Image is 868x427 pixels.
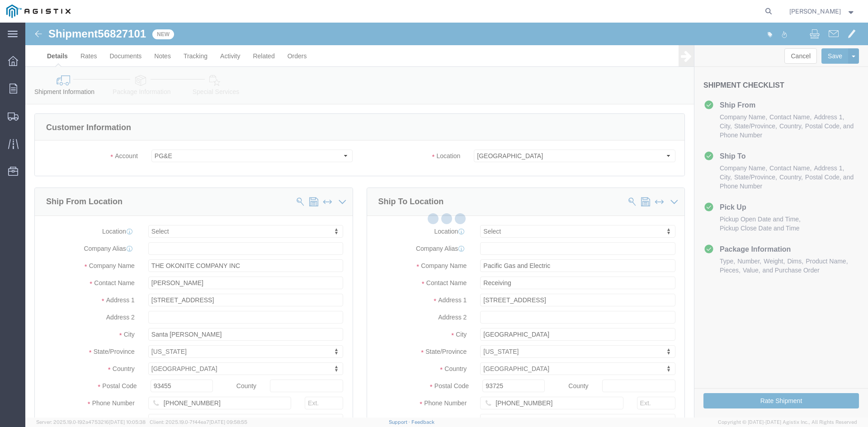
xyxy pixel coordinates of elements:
[109,419,146,425] span: [DATE] 10:05:38
[209,419,247,425] span: [DATE] 09:58:55
[718,418,857,426] span: Copyright © [DATE]-[DATE] Agistix Inc., All Rights Reserved
[411,419,434,425] a: Feedback
[789,6,856,17] button: [PERSON_NAME]
[789,6,841,16] span: Mario Castellanos
[150,419,247,425] span: Client: 2025.19.0-7f44ea7
[6,5,71,18] img: logo
[36,419,146,425] span: Server: 2025.19.0-192a4753216
[389,419,411,425] a: Support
